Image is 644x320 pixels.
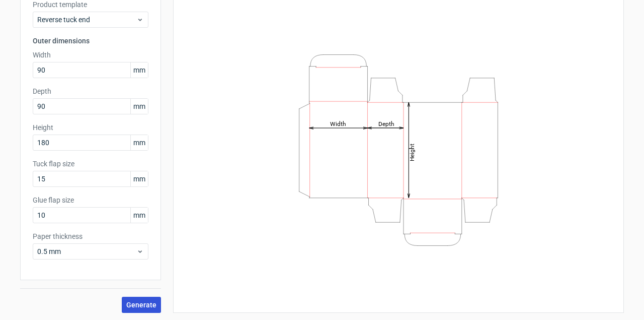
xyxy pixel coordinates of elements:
[33,86,148,96] label: Depth
[33,159,148,169] label: Tuck flap size
[122,297,161,313] button: Generate
[130,171,148,186] span: mm
[130,62,148,78] span: mm
[378,120,394,127] tspan: Depth
[37,246,136,257] span: 0.5 mm
[33,36,148,46] h3: Outer dimensions
[126,301,156,308] span: Generate
[33,122,148,133] label: Height
[37,15,136,25] span: Reverse tuck end
[130,99,148,114] span: mm
[330,120,346,127] tspan: Width
[409,143,416,161] tspan: Height
[33,50,148,60] label: Width
[130,135,148,150] span: mm
[130,208,148,223] span: mm
[33,195,148,205] label: Glue flap size
[33,231,148,241] label: Paper thickness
